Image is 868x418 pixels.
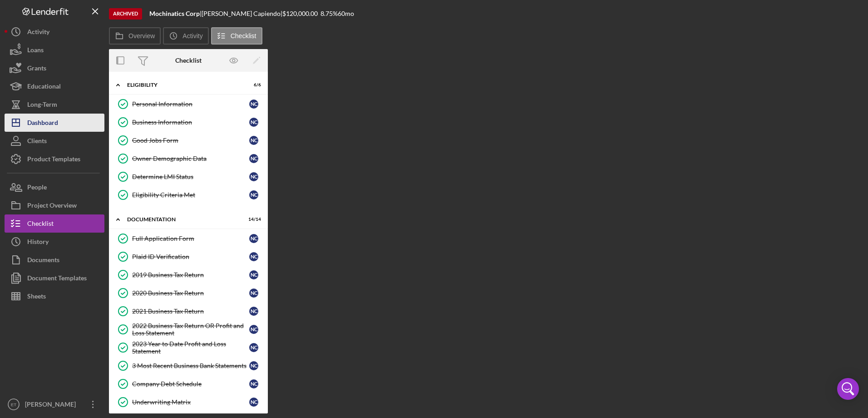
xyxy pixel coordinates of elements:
button: ET[PERSON_NAME] [5,395,104,413]
a: Personal InformationNC [113,95,263,113]
div: Documentation [127,217,238,222]
a: Clients [5,132,104,150]
div: 8.75 % [321,10,338,17]
a: 2023 Year to Date Profit and Loss StatementNC [113,338,263,357]
button: Document Templates [5,269,104,287]
text: ET [11,402,16,407]
button: Activity [163,27,208,45]
button: Activity [5,23,104,41]
div: N C [249,361,258,370]
div: Business Information [132,119,249,126]
div: 6 / 6 [245,82,261,88]
div: Eligibility Criteria Met [132,191,249,199]
div: 14 / 14 [245,217,261,222]
div: N C [249,343,258,352]
div: N C [249,118,258,127]
div: Plaid ID Verification [132,253,249,260]
div: Owner Demographic Data [132,155,249,162]
div: 2019 Business Tax Return [132,271,249,279]
div: Long-Term [27,95,57,116]
button: Dashboard [5,114,104,132]
div: | [149,10,202,17]
div: [PERSON_NAME] Capiendo | [202,10,282,17]
div: N C [249,100,258,109]
div: Company Debt Schedule [132,380,249,388]
label: Overview [128,32,155,40]
div: Document Templates [27,269,87,289]
div: Grants [27,59,46,80]
a: 3 Most Recent Business Bank StatementsNC [113,357,263,375]
div: 60 mo [338,10,354,17]
div: N C [249,270,258,279]
div: N C [249,289,258,298]
div: Determine LMI Status [132,173,249,180]
button: Checklist [211,27,262,45]
button: People [5,178,104,196]
button: Overview [109,27,161,45]
a: Eligibility Criteria MetNC [113,186,263,204]
div: People [27,178,47,199]
div: Full Application Form [132,235,249,242]
a: Full Application FormNC [113,229,263,248]
a: Owner Demographic DataNC [113,149,263,168]
button: Project Overview [5,196,104,214]
div: N C [249,172,258,181]
button: History [5,233,104,251]
div: Checklist [27,214,54,235]
div: Project Overview [27,196,77,217]
div: Eligibility [127,82,238,88]
a: Company Debt ScheduleNC [113,375,263,393]
div: Good Jobs Form [132,137,249,144]
div: Product Templates [27,150,80,170]
div: 2022 Business Tax Return OR Profit and Loss Statement [132,322,249,337]
div: 2021 Business Tax Return [132,308,249,315]
div: History [27,233,49,253]
button: Grants [5,59,104,77]
div: N C [249,398,258,407]
button: Educational [5,77,104,95]
div: Underwriting Matrix [132,398,249,406]
div: Documents [27,251,59,271]
div: Dashboard [27,114,58,134]
div: N C [249,307,258,316]
div: N C [249,154,258,163]
div: 2023 Year to Date Profit and Loss Statement [132,340,249,355]
a: Business InformationNC [113,113,263,131]
button: Sheets [5,287,104,305]
a: Underwriting MatrixNC [113,393,263,411]
div: N C [249,252,258,261]
div: $120,000.00 [282,10,321,17]
div: Activity [27,23,49,43]
button: Product Templates [5,150,104,168]
button: Checklist [5,214,104,233]
a: 2022 Business Tax Return OR Profit and Loss StatementNC [113,320,263,338]
div: Personal Information [132,100,249,108]
div: 2020 Business Tax Return [132,289,249,297]
div: N C [249,379,258,388]
a: Good Jobs FormNC [113,131,263,149]
div: N C [249,325,258,334]
div: 3 Most Recent Business Bank Statements [132,362,249,369]
b: Mochinatics Corp [149,10,200,17]
button: Documents [5,251,104,269]
div: Open Intercom Messenger [837,378,859,400]
button: Loans [5,41,104,59]
div: Educational [27,77,61,98]
div: N C [249,136,258,145]
a: Long-Term [5,95,104,114]
a: 2020 Business Tax ReturnNC [113,284,263,302]
label: Checklist [231,32,256,40]
div: N C [249,234,258,243]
